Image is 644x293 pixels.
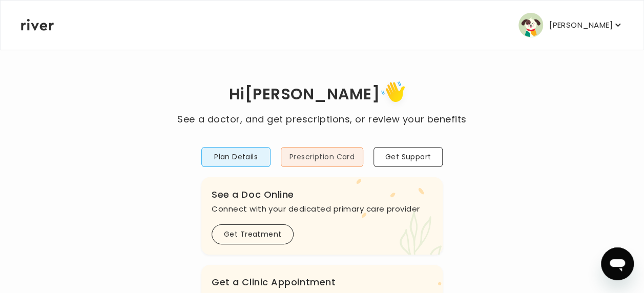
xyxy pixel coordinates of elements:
p: Connect with your dedicated primary care provider [212,202,432,216]
h3: See a Doc Online [212,187,432,202]
button: user avatar[PERSON_NAME] [518,13,623,37]
button: Plan Details [201,147,271,167]
h1: Hi [PERSON_NAME] [177,78,466,112]
button: Prescription Card [281,147,363,167]
p: [PERSON_NAME] [549,18,613,32]
button: Get Support [373,147,443,167]
iframe: Button to launch messaging window [601,247,634,280]
h3: Get a Clinic Appointment [212,275,432,289]
button: Get Treatment [212,224,294,244]
img: user avatar [518,13,543,37]
p: See a doctor, and get prescriptions, or review your benefits [177,112,466,127]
